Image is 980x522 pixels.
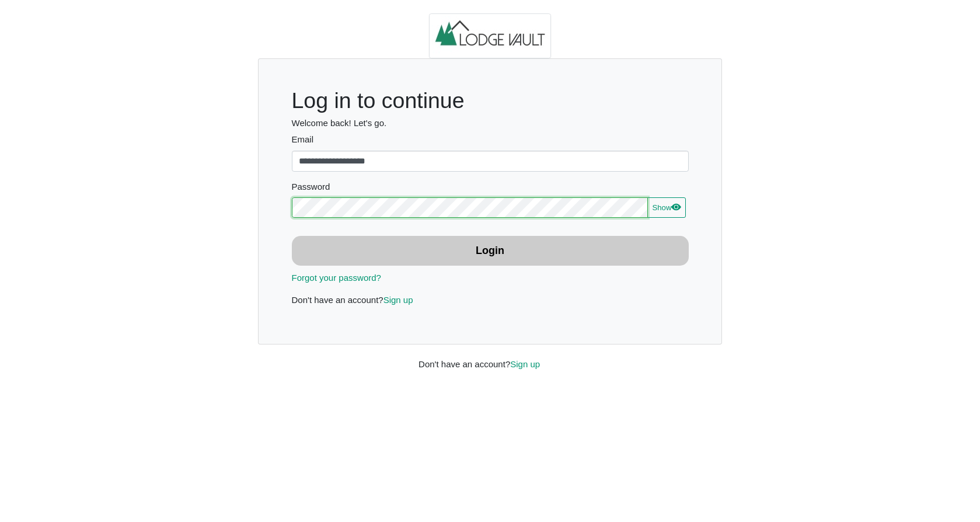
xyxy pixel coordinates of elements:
[429,13,552,59] img: logo.2b93711c.jpg
[671,202,681,211] svg: eye fill
[292,273,381,283] a: Forgot your password?
[476,245,504,256] b: Login
[410,344,570,371] div: Don't have an account?
[292,88,689,114] h1: Log in to continue
[647,197,686,218] button: Showeye fill
[383,295,413,305] a: Sign up
[292,118,689,128] h6: Welcome back! Let's go.
[292,236,689,266] button: Login
[292,133,689,147] label: Email
[292,180,689,197] legend: Password
[510,359,540,369] a: Sign up
[292,294,689,307] p: Don't have an account?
